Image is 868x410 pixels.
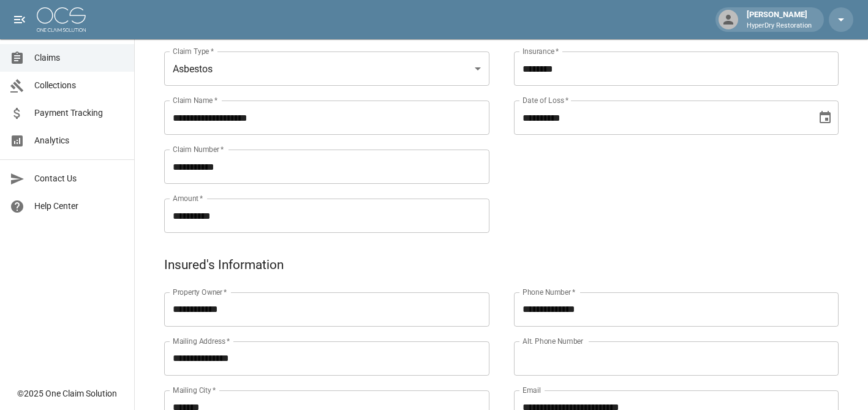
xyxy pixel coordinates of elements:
[34,134,124,147] span: Analytics
[34,200,124,213] span: Help Center
[37,7,86,32] img: ocs-logo-white-transparent.png
[523,287,575,297] label: Phone Number
[7,7,32,32] button: open drawer
[747,21,812,31] p: HyperDry Restoration
[173,336,230,346] label: Mailing Address
[173,95,217,105] label: Claim Name
[173,287,227,297] label: Property Owner
[173,46,214,56] label: Claim Type
[34,172,124,185] span: Contact Us
[523,46,559,56] label: Insurance
[164,51,489,86] div: Asbestos
[523,385,541,395] label: Email
[523,95,568,105] label: Date of Loss
[34,107,124,120] span: Payment Tracking
[173,385,216,395] label: Mailing City
[173,193,203,203] label: Amount
[173,144,224,154] label: Claim Number
[523,336,583,346] label: Alt. Phone Number
[17,387,117,400] div: © 2025 One Claim Solution
[34,51,124,64] span: Claims
[34,79,124,92] span: Collections
[742,9,817,31] div: [PERSON_NAME]
[813,105,837,130] button: Choose date, selected date is Jul 23, 2025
